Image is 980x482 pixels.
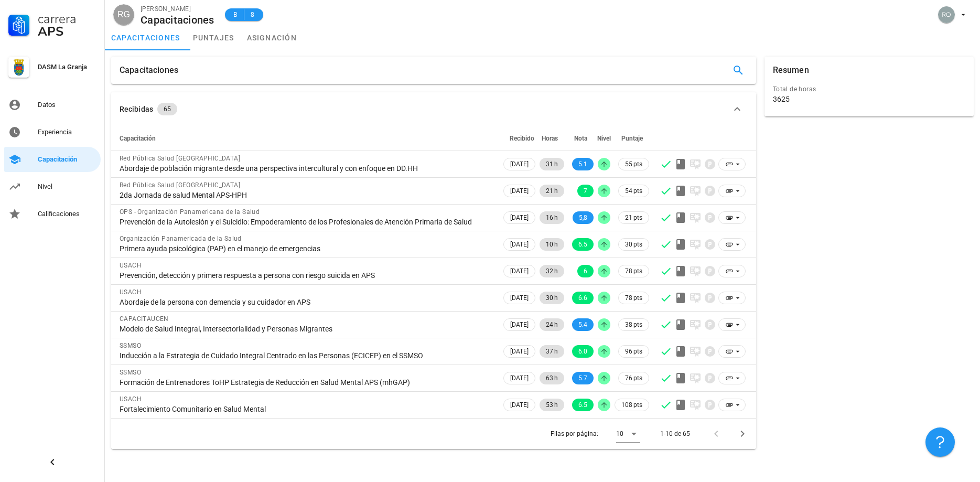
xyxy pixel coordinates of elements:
div: Fortalecimiento Comunitario en Salud Mental [120,404,493,414]
span: [DATE] [510,212,529,223]
button: Página siguiente [733,424,752,443]
th: Nota [566,126,596,151]
a: Nivel [4,174,101,199]
span: 78 pts [625,266,642,276]
span: Horas [542,135,558,142]
a: Datos [4,92,101,117]
th: Nivel [596,126,612,151]
span: USACH [120,262,142,269]
div: Resumen [773,57,809,84]
span: 24 h [546,318,558,331]
span: 16 h [546,211,558,224]
div: Experiencia [38,128,96,136]
div: 10 [616,429,623,438]
span: 21 h [546,185,558,197]
div: Prevención de la Autolesión y el Suicidio: Empoderamiento de los Profesionales de Atención Primar... [120,217,493,227]
span: Red Pública Salud [GEOGRAPHIC_DATA] [120,155,240,162]
div: Abordaje de población migrante desde una perspectiva intercultural y con enfoque en DD.HH [120,164,493,173]
a: Calificaciones [4,201,101,227]
th: Capacitación [111,126,501,151]
span: 37 h [546,345,558,358]
span: [DATE] [510,265,529,277]
div: 2da Jornada de salud Mental APS-HPH [120,190,493,200]
div: Modelo de Salud Integral, Intersectorialidad y Personas Migrantes [120,324,493,334]
span: Nivel [597,135,611,142]
a: puntajes [187,25,241,50]
div: 10Filas por página: [616,425,640,442]
div: APS [38,25,96,38]
span: B [231,9,240,20]
span: 65 [164,103,171,115]
span: 32 h [546,265,558,277]
span: [DATE] [510,346,529,357]
div: Capacitaciones [141,14,214,26]
span: USACH [120,288,142,296]
span: [DATE] [510,158,529,170]
div: 1-10 de 65 [660,429,690,438]
div: avatar [938,6,955,23]
span: [DATE] [510,399,529,411]
div: Recibidas [120,103,153,115]
div: Nivel [38,183,96,191]
div: avatar [113,4,134,25]
div: Capacitaciones [120,57,178,84]
a: Experiencia [4,120,101,145]
div: DASM La Granja [38,63,96,71]
span: 5.1 [578,158,587,170]
span: 6.5 [578,399,587,411]
span: 8 [249,9,257,20]
span: [DATE] [510,239,529,250]
div: Total de horas [773,84,965,94]
div: Primera ayuda psicológica (PAP) en el manejo de emergencias [120,244,493,253]
span: 6 [584,265,587,277]
span: [DATE] [510,372,529,384]
div: Calificaciones [38,210,96,218]
span: USACH [120,395,142,403]
span: Puntaje [621,135,643,142]
a: capacitaciones [105,25,187,50]
span: 6.5 [578,238,587,251]
span: 53 h [546,399,558,411]
span: 38 pts [625,319,642,330]
span: [DATE] [510,319,529,330]
span: 108 pts [621,400,642,410]
a: Capacitación [4,147,101,172]
div: Formación de Entrenadores ToHP Estrategia de Reducción en Salud Mental APS (mhGAP) [120,378,493,387]
a: asignación [241,25,304,50]
span: CAPACITAUCEN [120,315,169,323]
span: Recibido [510,135,534,142]
th: Horas [537,126,566,151]
span: 30 h [546,292,558,304]
button: Recibidas 65 [111,92,756,126]
span: [DATE] [510,292,529,304]
span: Nota [574,135,587,142]
span: OPS - Organización Panamericana de la Salud [120,208,260,216]
span: [DATE] [510,185,529,197]
div: Carrera [38,13,96,25]
span: Red Pública Salud [GEOGRAPHIC_DATA] [120,181,240,189]
span: 54 pts [625,186,642,196]
span: 76 pts [625,373,642,383]
div: Inducción a la Estrategia de Cuidado Integral Centrado en las Personas (ECICEP) en el SSMSO [120,351,493,360]
div: 3625 [773,94,790,104]
span: 31 h [546,158,558,170]
span: 63 h [546,372,558,384]
span: 21 pts [625,212,642,223]
div: Datos [38,101,96,109]
div: Capacitación [38,155,96,164]
span: 5.7 [578,372,587,384]
span: RG [117,4,130,25]
th: Puntaje [612,126,651,151]
span: 30 pts [625,239,642,250]
span: 7 [584,185,587,197]
span: 10 h [546,238,558,251]
span: SSMSO [120,369,141,376]
span: Capacitación [120,135,156,142]
span: 5,8 [579,211,587,224]
span: 96 pts [625,346,642,357]
div: Prevención, detección y primera respuesta a persona con riesgo suicida en APS [120,271,493,280]
div: Abordaje de la persona con demencia y su cuidador en APS [120,297,493,307]
span: 55 pts [625,159,642,169]
span: 6.0 [578,345,587,358]
span: Organización Panamericada de la Salud [120,235,242,242]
